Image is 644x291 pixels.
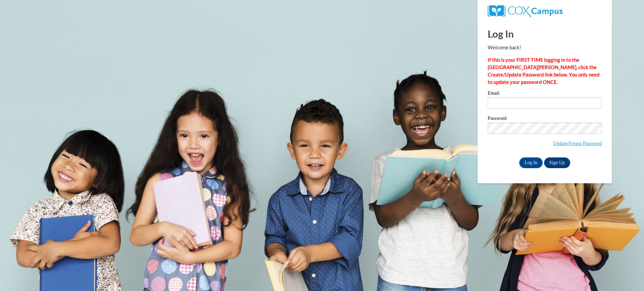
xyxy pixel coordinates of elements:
label: Password [488,116,602,123]
input: Log In [519,157,543,168]
strong: If this is your FIRST TIME logging in to the [GEOGRAPHIC_DATA][PERSON_NAME], click the Create/Upd... [488,57,599,85]
label: Email [488,91,602,97]
p: Welcome back! [488,44,602,51]
a: Update/Forgot Password [553,141,602,146]
img: COX Campus [488,5,562,17]
a: Sign Up [544,157,570,168]
h1: Log In [488,27,602,41]
a: COX Campus [488,8,562,13]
